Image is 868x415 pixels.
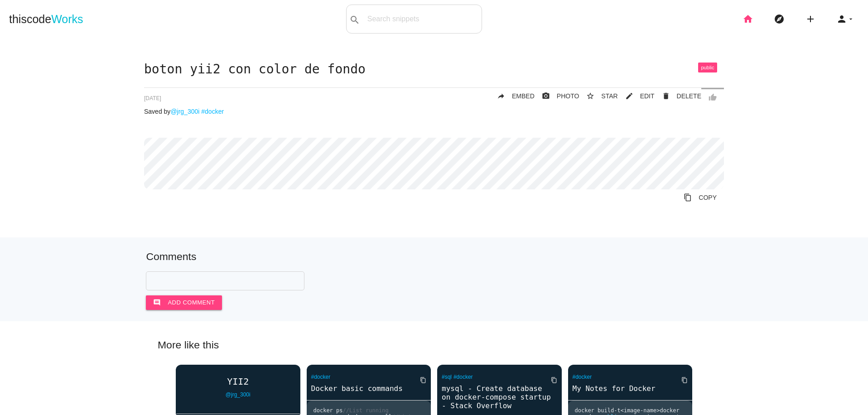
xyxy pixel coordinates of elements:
[805,5,816,34] i: add
[544,372,557,388] a: Copy to Clipboard
[9,5,83,34] a: thiscodeWorks
[774,5,785,34] i: explore
[618,88,655,104] a: mode_editEDIT
[226,391,251,398] a: @jrg_300i
[490,88,535,104] a: replyEMBED
[677,92,701,100] span: DELETE
[347,5,363,33] button: search
[542,88,550,104] i: photo_camera
[420,372,426,388] i: content_copy
[573,374,592,380] a: #docker
[743,5,753,34] i: home
[176,376,300,386] a: YII2
[153,295,161,310] i: comment
[568,383,693,394] a: My Notes for Docker
[557,92,579,100] span: PHOTO
[656,407,660,414] span: >
[146,251,722,262] h5: Comments
[586,88,594,104] i: star_border
[640,92,655,100] span: EDIT
[676,189,724,206] a: Copy to Clipboard
[601,92,617,100] span: STAR
[497,88,505,104] i: reply
[144,339,724,351] h5: More like this
[170,108,199,115] a: @jrg_300i
[144,95,161,101] span: [DATE]
[674,372,688,388] a: Copy to Clipboard
[575,407,614,414] span: docker build
[363,10,482,29] input: Search snippets
[144,63,724,77] h1: boton yii2 con color de fondo
[535,88,579,104] a: photo_cameraPHOTO
[614,407,617,414] span: -
[617,407,620,414] span: t
[146,295,222,310] button: commentAdd comment
[51,13,83,25] span: Works
[144,108,724,115] p: Saved by
[413,372,426,388] a: Copy to Clipboard
[349,5,360,34] i: search
[655,88,701,104] a: Delete Post
[201,108,224,115] a: #docker
[684,189,692,206] i: content_copy
[437,383,562,411] a: mysql - Create database on docker-compose startup - Stack Overflow
[662,88,670,104] i: delete
[311,374,331,380] a: #docker
[625,88,633,104] i: mode_edit
[643,407,656,414] span: name
[836,5,847,34] i: person
[579,88,617,104] button: star_borderSTAR
[551,372,557,388] i: content_copy
[307,383,431,394] a: Docker basic commands
[442,374,452,380] a: #sql
[313,407,343,414] span: docker ps
[681,372,688,388] i: content_copy
[847,5,854,34] i: arrow_drop_down
[453,374,473,380] a: #docker
[512,92,535,100] span: EMBED
[640,407,643,414] span: -
[624,407,640,414] span: image
[621,407,624,414] span: <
